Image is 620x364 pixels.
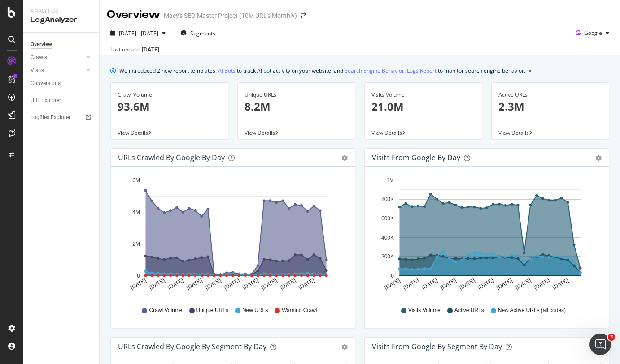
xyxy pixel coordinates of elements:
div: LogAnalyzer [31,15,92,25]
div: Visits [31,66,44,75]
text: [DATE] [514,277,532,291]
text: 0 [137,273,140,279]
div: URLs Crawled by Google by day [118,153,225,162]
text: 0 [391,273,394,279]
p: 8.2M [245,99,348,114]
text: [DATE] [533,277,551,291]
div: [DATE] [142,46,159,54]
text: [DATE] [260,277,278,291]
iframe: Intercom live chat [589,334,611,355]
text: [DATE] [383,277,401,291]
div: gear [341,155,348,161]
text: [DATE] [279,277,297,291]
text: [DATE] [496,277,514,291]
text: [DATE] [298,277,316,291]
span: 3 [608,334,615,341]
text: [DATE] [223,277,241,291]
div: Analytics [31,7,92,15]
text: [DATE] [167,277,185,291]
a: Search Engine Behavior: Logs Report [345,66,437,75]
span: View Details [118,129,148,137]
div: Macy's SEO Master Project (10M URL's Monthly) [164,11,297,20]
span: View Details [371,129,402,137]
div: Crawls [31,53,47,62]
span: View Details [245,129,275,137]
div: Visits from Google By Segment By Day [372,342,502,351]
a: AI Bots [218,66,236,75]
button: [DATE] - [DATE] [107,26,169,40]
span: [DATE] - [DATE] [119,30,158,37]
span: New URLs [242,307,268,314]
text: 200K [381,253,394,260]
span: Crawl Volume [149,307,182,314]
div: Visits from Google by day [372,153,460,162]
text: 800K [381,197,394,203]
div: We introduced 2 new report templates: to track AI bot activity on your website, and to monitor se... [119,66,525,75]
text: [DATE] [242,277,260,291]
text: [DATE] [421,277,439,291]
text: 600K [381,215,394,222]
button: close banner [527,64,534,77]
text: 1M [386,177,394,184]
span: Visits Volume [408,307,441,314]
text: 6M [132,177,140,184]
div: Conversions [31,79,61,88]
div: gear [341,344,348,350]
div: Overview [107,7,160,22]
div: Unique URLs [245,91,348,99]
text: [DATE] [204,277,222,291]
text: [DATE] [458,277,476,291]
a: Conversions [31,79,93,88]
div: Visits Volume [371,91,475,99]
button: Segments [177,26,219,40]
span: Google [584,29,602,37]
div: URLs Crawled by Google By Segment By Day [118,342,266,351]
p: 21.0M [371,99,475,114]
span: Active URLs [454,307,484,314]
span: Warning Crawl [282,307,317,314]
text: 400K [381,235,394,241]
a: Logfiles Explorer [31,113,93,122]
text: [DATE] [129,277,147,291]
div: Overview [31,40,52,49]
text: [DATE] [477,277,495,291]
span: Unique URLs [196,307,228,314]
button: Google [572,26,613,40]
a: Overview [31,40,93,49]
div: URL Explorer [31,96,61,105]
span: View Details [498,129,529,137]
div: info banner [110,66,609,75]
div: Last update [110,46,159,54]
a: Visits [31,66,84,75]
div: arrow-right-arrow-left [301,13,306,19]
text: [DATE] [402,277,420,291]
text: [DATE] [185,277,203,291]
div: gear [595,155,602,161]
div: Crawl Volume [118,91,221,99]
text: 4M [132,209,140,215]
a: Crawls [31,53,84,62]
div: Logfiles Explorer [31,113,70,122]
text: [DATE] [148,277,166,291]
text: 2M [132,241,140,247]
svg: A chart. [372,174,598,298]
span: Segments [190,30,215,37]
p: 93.6M [118,99,221,114]
p: 2.3M [498,99,602,114]
text: [DATE] [439,277,457,291]
text: [DATE] [552,277,570,291]
a: URL Explorer [31,96,93,105]
span: New Active URLs (all codes) [498,307,566,314]
div: Active URLs [498,91,602,99]
svg: A chart. [118,174,345,298]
